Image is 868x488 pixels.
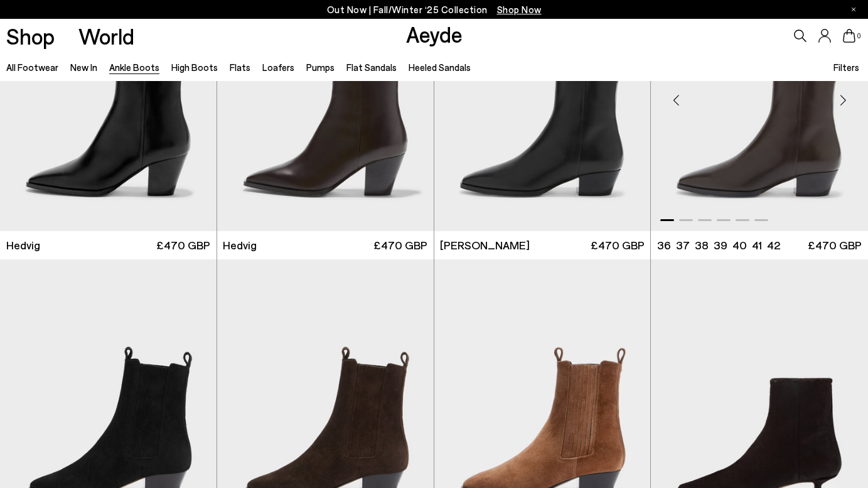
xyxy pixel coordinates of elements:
div: Previous slide [657,82,695,119]
p: Out Now | Fall/Winter ‘25 Collection [327,2,542,18]
a: 0 [843,29,855,43]
span: [PERSON_NAME] [440,237,530,253]
span: Filters [833,62,859,73]
a: World [78,25,134,47]
a: Flats [230,62,250,73]
a: Ankle Boots [109,62,159,73]
a: High Boots [171,62,218,73]
li: 40 [732,237,747,253]
li: 39 [714,237,727,253]
a: All Footwear [6,62,58,73]
li: 42 [767,237,780,253]
a: Loafers [262,62,294,73]
ul: variant [657,237,776,253]
span: £470 GBP [156,237,210,253]
span: £470 GBP [591,237,645,253]
span: £470 GBP [808,237,862,253]
a: New In [70,62,97,73]
a: [PERSON_NAME] £470 GBP [434,231,651,259]
li: 38 [695,237,709,253]
li: 37 [676,237,690,253]
li: 36 [657,237,671,253]
span: £470 GBP [373,237,427,253]
span: Hedvig [223,237,257,253]
a: Shop [6,25,55,47]
a: Flat Sandals [346,62,397,73]
a: 36 37 38 39 40 41 42 £470 GBP [651,231,868,259]
div: Next slide [824,82,862,119]
li: 41 [752,237,762,253]
a: Hedvig £470 GBP [217,231,434,259]
a: Heeled Sandals [409,62,471,73]
span: Navigate to /collections/new-in [497,4,542,15]
span: 0 [855,33,862,40]
a: Aeyde [406,21,463,47]
span: Hedvig [6,237,40,253]
a: Pumps [306,62,335,73]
